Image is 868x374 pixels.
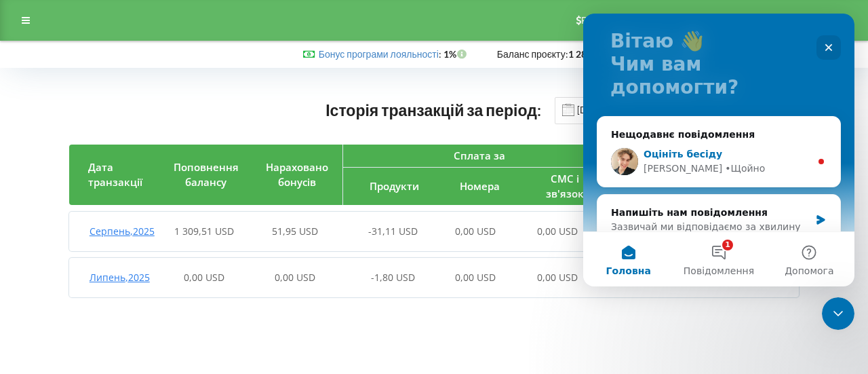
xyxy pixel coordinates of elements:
[460,179,500,193] span: Номера
[568,48,626,60] strong: 1 281,58 USD
[272,225,318,238] span: 51,95 USD
[455,271,496,284] span: 0,00 USD
[822,297,854,330] iframe: Intercom live chat
[325,100,541,119] span: Історія транзакцій за період:
[319,48,441,60] span: :
[537,271,578,284] span: 0,00 USD
[174,160,239,188] span: Поповнення балансу
[319,48,439,60] a: Бонус програми лояльності
[370,179,419,193] span: Продукти
[275,271,315,284] span: 0,00 USD
[90,271,150,284] span: Липень , 2025
[497,48,568,60] span: Баланс проєкту:
[174,225,234,238] span: 1 309,51 USD
[266,160,328,188] span: Нараховано бонусів
[546,172,584,200] span: СМС і зв'язок
[455,225,496,238] span: 0,00 USD
[184,271,224,284] span: 0,00 USD
[454,149,505,162] span: Сплата за
[443,48,470,60] strong: 1%
[88,160,142,188] span: Дата транзакції
[371,271,415,284] span: -1,80 USD
[368,225,418,238] span: -31,11 USD
[581,15,682,26] span: Реферальна програма
[583,14,854,286] iframe: Intercom live chat
[90,225,155,238] span: Серпень , 2025
[537,225,578,238] span: 0,00 USD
